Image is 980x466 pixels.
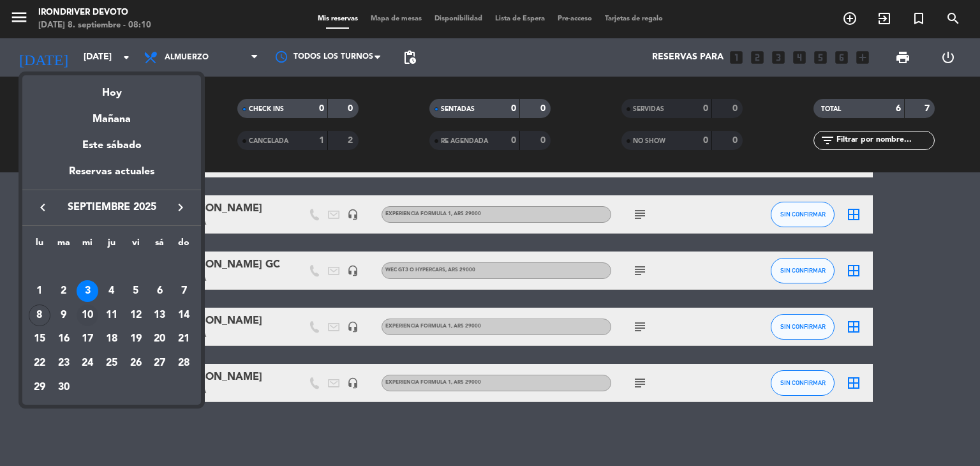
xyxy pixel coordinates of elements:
div: 29 [29,377,50,398]
td: 1 de septiembre de 2025 [27,279,52,303]
td: 19 de septiembre de 2025 [124,327,148,351]
th: sábado [148,236,172,255]
div: 9 [53,304,75,326]
div: 4 [101,280,122,302]
div: 14 [173,304,195,326]
td: 29 de septiembre de 2025 [27,375,52,400]
td: 6 de septiembre de 2025 [148,279,172,303]
div: 5 [125,280,147,302]
div: 10 [77,304,98,326]
div: Mañana [22,101,201,128]
span: septiembre 2025 [54,199,169,216]
div: 18 [101,328,122,350]
div: 19 [125,328,147,350]
div: 16 [53,328,75,350]
td: 4 de septiembre de 2025 [100,279,124,303]
td: 12 de septiembre de 2025 [124,303,148,327]
th: lunes [27,236,52,255]
td: 22 de septiembre de 2025 [27,351,52,375]
td: 7 de septiembre de 2025 [172,279,196,303]
div: 30 [53,377,75,398]
td: 17 de septiembre de 2025 [75,327,100,351]
th: domingo [172,236,196,255]
th: martes [52,236,76,255]
td: 15 de septiembre de 2025 [27,327,52,351]
div: 11 [101,304,122,326]
td: SEP. [27,255,196,279]
div: 22 [29,352,50,374]
td: 25 de septiembre de 2025 [100,351,124,375]
td: 3 de septiembre de 2025 [75,279,100,303]
div: 28 [173,352,195,374]
div: 26 [125,352,147,374]
div: 20 [149,328,170,350]
div: 15 [29,328,50,350]
td: 18 de septiembre de 2025 [100,327,124,351]
div: 27 [149,352,170,374]
td: 20 de septiembre de 2025 [148,327,172,351]
div: 24 [77,352,98,374]
td: 13 de septiembre de 2025 [148,303,172,327]
div: 7 [173,280,195,302]
td: 10 de septiembre de 2025 [75,303,100,327]
td: 16 de septiembre de 2025 [52,327,76,351]
td: 5 de septiembre de 2025 [124,279,148,303]
div: Reservas actuales [22,163,201,190]
button: keyboard_arrow_right [169,199,192,216]
button: keyboard_arrow_left [31,199,54,216]
th: miércoles [75,236,100,255]
div: 1 [29,280,50,302]
div: 8 [29,304,50,326]
td: 2 de septiembre de 2025 [52,279,76,303]
td: 27 de septiembre de 2025 [148,351,172,375]
div: 6 [149,280,170,302]
div: Este sábado [22,128,201,163]
td: 14 de septiembre de 2025 [172,303,196,327]
div: 13 [149,304,170,326]
td: 28 de septiembre de 2025 [172,351,196,375]
td: 24 de septiembre de 2025 [75,351,100,375]
div: Hoy [22,75,201,101]
div: 17 [77,328,98,350]
td: 21 de septiembre de 2025 [172,327,196,351]
div: 23 [53,352,75,374]
td: 9 de septiembre de 2025 [52,303,76,327]
i: keyboard_arrow_right [173,200,188,215]
td: 30 de septiembre de 2025 [52,375,76,400]
i: keyboard_arrow_left [35,200,50,215]
div: 21 [173,328,195,350]
div: 3 [77,280,98,302]
div: 2 [53,280,75,302]
td: 23 de septiembre de 2025 [52,351,76,375]
div: 25 [101,352,122,374]
td: 8 de septiembre de 2025 [27,303,52,327]
div: 12 [125,304,147,326]
th: viernes [124,236,148,255]
td: 11 de septiembre de 2025 [100,303,124,327]
th: jueves [100,236,124,255]
td: 26 de septiembre de 2025 [124,351,148,375]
